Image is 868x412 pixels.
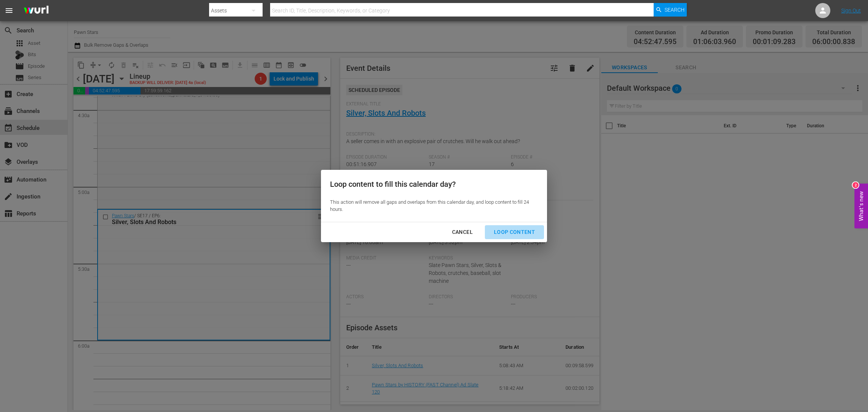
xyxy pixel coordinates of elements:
[18,2,54,20] img: ans4CAIJ8jUAAAAAAAAAAAAAAAAAAAAAAAAgQb4GAAAAAAAAAAAAAAAAAAAAAAAAJMjXAAAAAAAAAAAAAAAAAAAAAAAAgAT5G...
[330,179,533,190] div: Loop content to fill this calendar day?
[854,184,868,229] button: Open Feedback Widget
[330,199,533,213] div: This action will remove all gaps and overlaps from this calendar day, and loop content to fill 24...
[665,3,685,17] span: Search
[5,6,14,15] span: menu
[443,225,482,239] button: Cancel
[488,227,541,237] div: Loop Content
[853,182,859,188] div: 2
[841,8,861,14] a: Sign Out
[485,225,544,239] button: Loop Content
[446,227,479,237] div: Cancel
